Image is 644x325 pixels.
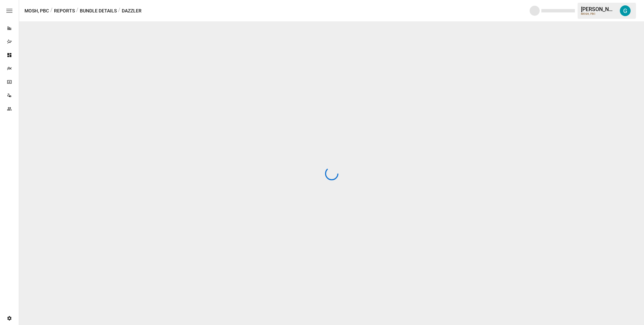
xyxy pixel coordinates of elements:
button: Bundle Details [80,7,117,15]
div: [PERSON_NAME] [581,6,616,12]
div: / [50,7,53,15]
div: / [118,7,120,15]
img: Gavin Acres [620,5,631,16]
div: MOSH, PBC [581,12,616,15]
button: MOSH, PBC [24,7,49,15]
button: Gavin Acres [616,1,635,20]
button: Reports [54,7,75,15]
div: / [76,7,78,15]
